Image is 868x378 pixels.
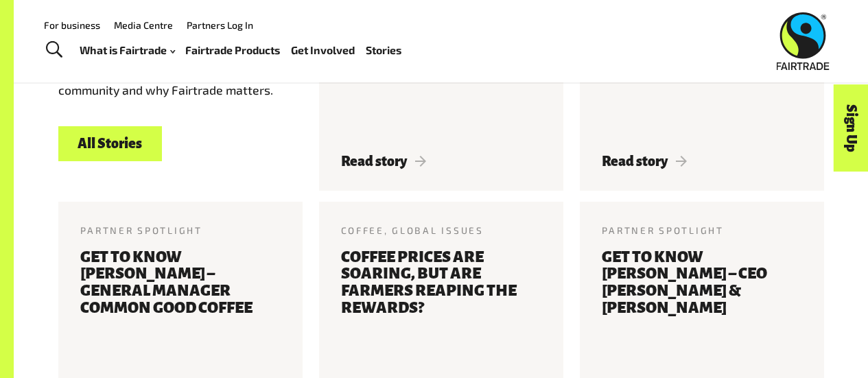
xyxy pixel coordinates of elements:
a: For business [44,19,100,31]
img: Fairtrade Australia New Zealand logo [777,12,830,70]
span: Coffee, Global Issues [341,224,484,236]
a: Stories [366,40,401,60]
span: Partner Spotlight [80,224,202,236]
h3: Get to know [PERSON_NAME] – General Manager Common Good Coffee [80,249,281,368]
a: All Stories [58,126,162,161]
a: Fairtrade Products [185,40,280,60]
a: Get Involved [291,40,355,60]
a: Partners Log In [187,19,253,31]
span: Read story [602,154,688,169]
a: What is Fairtrade [80,40,175,60]
span: Read story [341,154,427,169]
h3: Get to know [PERSON_NAME] – CEO [PERSON_NAME] & [PERSON_NAME] [602,249,802,368]
span: Partner Spotlight [602,224,724,236]
a: Toggle Search [37,33,71,67]
a: Media Centre [114,19,173,31]
h3: Coffee prices are soaring, but are farmers reaping the rewards? [341,249,541,368]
